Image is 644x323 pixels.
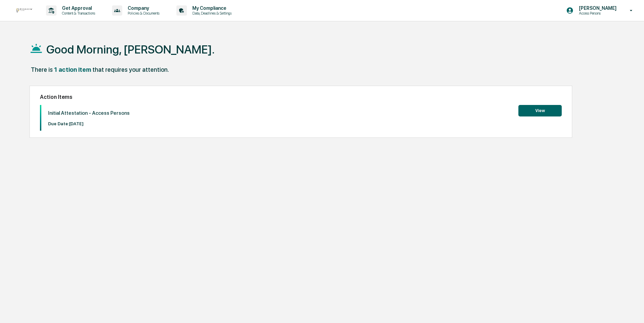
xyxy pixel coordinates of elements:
p: [PERSON_NAME] [574,5,620,11]
h2: Action Items [40,94,562,100]
p: Data, Deadlines & Settings [187,11,235,16]
p: Initial Attestation - Access Persons [48,110,130,116]
img: logo [16,8,33,13]
div: There is [31,66,53,73]
div: 1 action item [54,66,91,73]
p: Content & Transactions [57,11,99,16]
div: that requires your attention. [92,66,169,73]
p: Policies & Documents [122,11,163,16]
a: View [518,107,562,113]
p: My Compliance [187,5,235,11]
p: Get Approval [57,5,99,11]
p: Due Date: [DATE] [48,121,130,126]
p: Access Persons [574,11,620,16]
p: Company [122,5,163,11]
button: View [518,105,562,116]
h1: Good Morning, [PERSON_NAME]. [46,43,215,56]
